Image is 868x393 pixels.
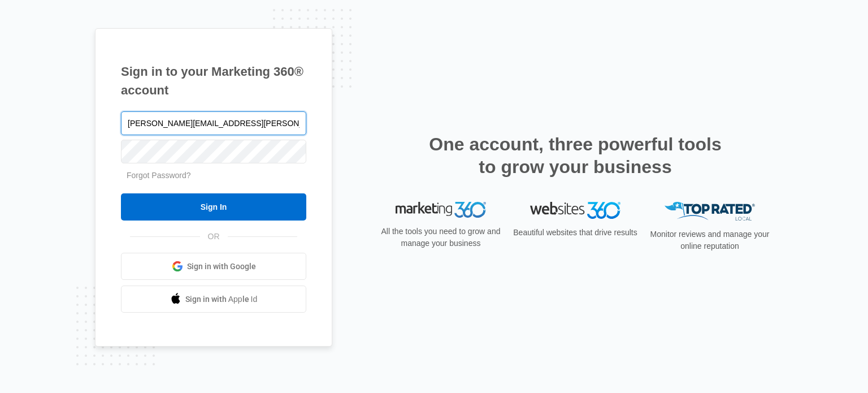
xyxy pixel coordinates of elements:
input: Sign In [121,193,306,221]
h1: Sign in to your Marketing 360® account [121,62,306,100]
a: Forgot Password? [127,171,191,180]
span: Sign in with Apple Id [185,293,258,305]
span: Sign in with Google [187,261,256,273]
h2: One account, three powerful tools to grow your business [426,133,725,178]
img: Websites 360 [530,202,620,218]
p: All the tools you need to grow and manage your business [377,226,504,249]
img: Marketing 360 [396,202,486,218]
img: Top Rated Local [665,202,755,221]
a: Sign in with Apple Id [121,286,306,313]
p: Beautiful websites that drive results [512,227,639,239]
a: Sign in with Google [121,253,306,280]
p: Monitor reviews and manage your online reputation [646,228,773,252]
input: Email [121,111,306,135]
span: OR [200,231,228,243]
